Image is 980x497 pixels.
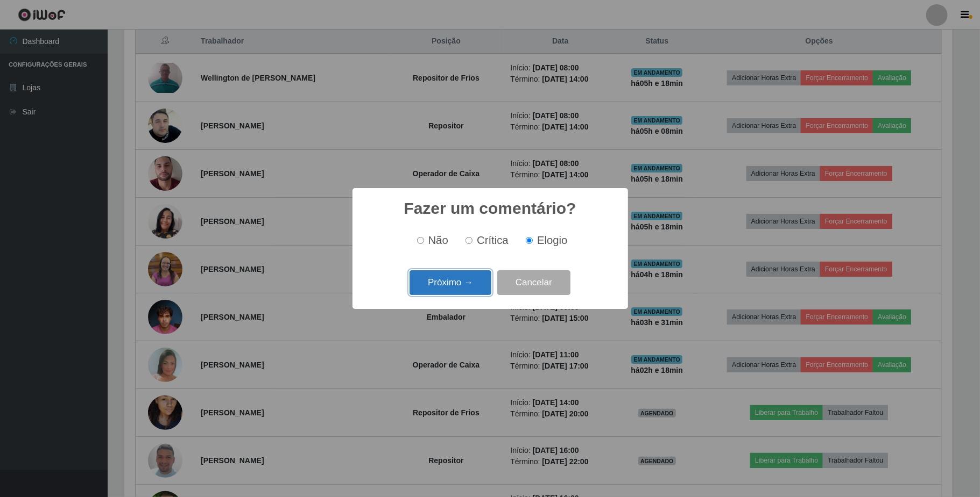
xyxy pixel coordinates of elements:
[428,234,448,246] span: Não
[477,234,509,246] span: Crítica
[410,270,491,296] button: Próximo →
[497,270,570,296] button: Cancelar
[466,237,473,244] input: Crítica
[537,234,567,246] span: Elogio
[404,199,576,218] h2: Fazer um comentário?
[417,237,424,244] input: Não
[526,237,533,244] input: Elogio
